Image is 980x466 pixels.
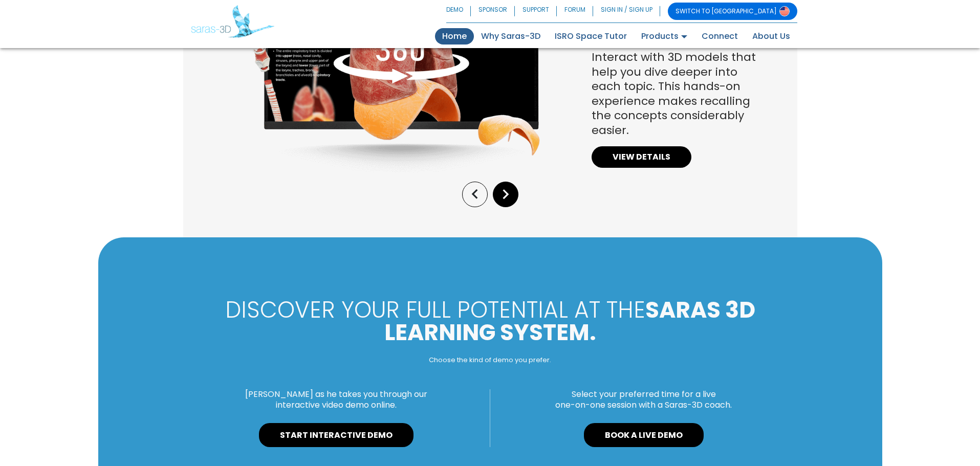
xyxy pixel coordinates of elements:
[191,5,274,38] img: Saras 3D
[593,3,660,20] a: SIGN IN / SIGN UP
[471,3,515,20] a: SPONSOR
[548,28,634,45] a: ISRO Space Tutor
[384,294,755,348] b: SARAS 3D LEARNING SYSTEM.
[446,3,471,20] a: DEMO
[634,28,694,45] a: Products
[515,3,557,20] a: SUPPORT
[191,356,790,365] p: Choose the kind of demo you prefer.
[694,28,745,45] a: Connect
[465,195,485,207] span: Previous
[191,389,482,411] p: [PERSON_NAME] as he takes you through our interactive video demo online.
[592,146,691,168] a: VIEW DETAILS
[474,28,548,45] a: Why Saras-3D
[745,28,797,45] a: About Us
[779,6,790,16] img: Switch to USA
[584,423,704,448] a: BOOK A LIVE DEMO
[557,3,593,20] a: FORUM
[465,185,485,204] i: keyboard_arrow_left
[498,389,790,411] p: Select your preferred time for a live one-on-one session with a Saras-3D coach.
[496,195,515,207] span: Next
[496,185,515,204] i: keyboard_arrow_right
[668,3,797,20] a: SWITCH TO [GEOGRAPHIC_DATA]
[435,28,474,45] a: Home
[592,50,764,138] p: Interact with 3D models that help you dive deeper into each topic. This hands-on experience makes...
[191,299,790,344] h3: DISCOVER YOUR FULL POTENTIAL AT THE
[259,423,413,448] a: START INTERACTIVE DEMO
